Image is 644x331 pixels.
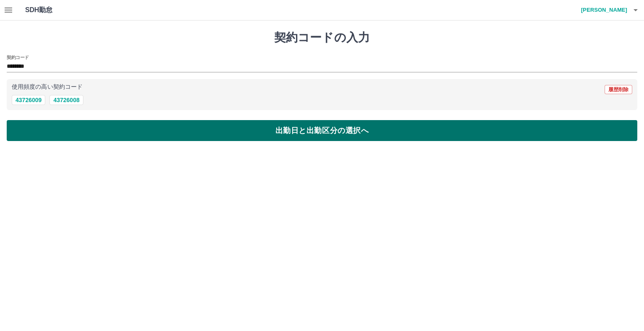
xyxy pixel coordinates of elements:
[12,95,45,105] button: 43726009
[7,120,637,141] button: 出勤日と出勤区分の選択へ
[605,85,632,94] button: 履歴削除
[7,54,29,61] h2: 契約コード
[12,84,83,90] p: 使用頻度の高い契約コード
[7,31,637,45] h1: 契約コードの入力
[49,95,83,105] button: 43726008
